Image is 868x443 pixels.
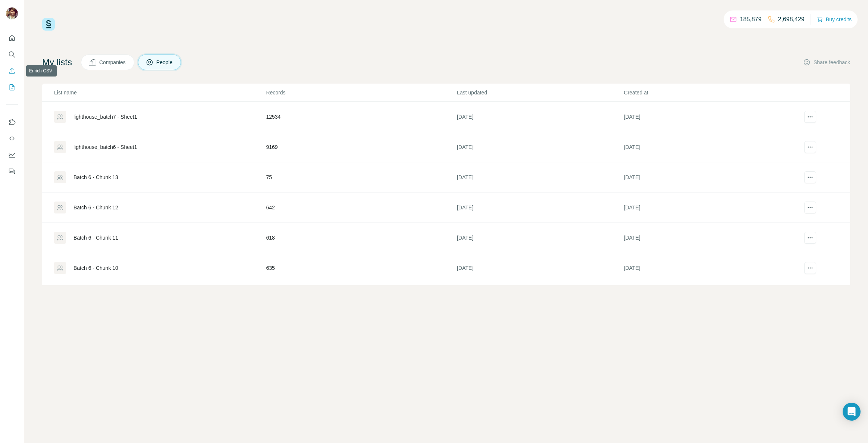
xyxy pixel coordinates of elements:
td: [DATE] [624,132,791,162]
td: 618 [266,223,457,253]
td: [DATE] [624,253,791,283]
button: actions [804,232,816,244]
td: [DATE] [457,193,624,223]
button: Enrich CSV [6,64,18,78]
td: 635 [266,253,457,283]
button: Use Surfe on LinkedIn [6,115,18,129]
span: Companies [99,59,126,66]
img: Surfe Logo [42,18,55,31]
td: [DATE] [457,283,624,313]
div: lighthouse_batch6 - Sheet1 [73,143,137,151]
td: 642 [266,193,457,223]
button: Dashboard [6,148,18,162]
div: Open Intercom Messenger [843,403,861,421]
div: lighthouse_batch7 - Sheet1 [73,113,137,121]
div: Batch 6 - Chunk 13 [73,174,118,181]
h4: My lists [42,56,72,68]
td: 75 [266,162,457,193]
div: Batch 6 - Chunk 11 [73,234,118,241]
img: Avatar [6,7,18,19]
td: [DATE] [624,283,791,313]
td: [DATE] [624,193,791,223]
td: [DATE] [624,162,791,193]
button: actions [804,202,816,213]
div: Batch 6 - Chunk 12 [73,204,118,211]
p: List name [54,89,265,96]
td: 663 [266,283,457,313]
button: Buy credits [817,14,852,25]
td: [DATE] [457,102,624,132]
button: actions [804,171,816,183]
div: Batch 6 - Chunk 10 [73,264,118,272]
p: 185,879 [740,15,762,24]
button: actions [804,111,816,123]
p: Last updated [457,89,623,96]
button: actions [804,141,816,153]
td: [DATE] [457,223,624,253]
button: Share feedback [803,59,850,66]
button: Feedback [6,165,18,178]
p: 2,698,429 [778,15,805,24]
button: My lists [6,81,18,94]
td: [DATE] [624,223,791,253]
button: Use Surfe API [6,132,18,145]
td: [DATE] [624,102,791,132]
p: Records [266,89,456,96]
button: Search [6,48,18,61]
td: 9169 [266,132,457,162]
td: [DATE] [457,253,624,283]
td: [DATE] [457,162,624,193]
p: Created at [624,89,790,96]
span: People [156,59,173,66]
button: Quick start [6,31,18,45]
button: actions [804,262,816,274]
td: [DATE] [457,132,624,162]
td: 12534 [266,102,457,132]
